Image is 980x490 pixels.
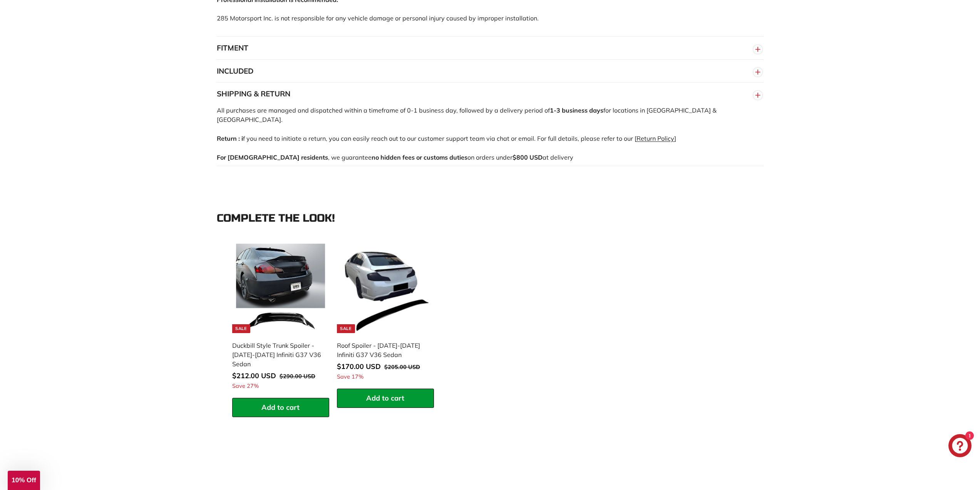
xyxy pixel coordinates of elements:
span: $212.00 USD [232,371,276,380]
span: Add to cart [366,394,404,402]
strong: no hidden fees or customs duties [372,153,467,161]
span: Save 17% [337,373,364,381]
p: f you need to initiate a return, you can easily reach out to our customer support team via chat o... [217,134,764,143]
button: SHIPPING & RETURN [217,83,764,106]
a: Return Policy [637,135,674,142]
span: $205.00 USD [384,364,420,370]
span: $290.00 USD [280,373,315,380]
strong: Return : i [217,135,243,142]
div: Roof Spoiler - [DATE]-[DATE] Infiniti G37 V36 Sedan [337,341,426,359]
div: Sale [232,324,250,333]
span: Add to cart [261,403,300,412]
strong: For [DEMOGRAPHIC_DATA] residents [217,153,328,161]
img: g37 spoiler [341,244,430,333]
span: 10% Off [12,477,36,484]
div: Sale [337,324,355,333]
button: Add to cart [337,389,434,408]
strong: 1-3 business days [550,106,603,114]
button: FITMENT [217,37,764,60]
strong: $800 USD [513,153,543,161]
span: Save 27% [232,382,259,391]
button: INCLUDED [217,60,764,83]
div: Duckbill Style Trunk Spoiler - [DATE]-[DATE] Infiniti G37 V36 Sedan [232,341,322,369]
a: Sale Duckbill Style Trunk Spoiler - [DATE]-[DATE] Infiniti G37 V36 Sedan Save 27% [232,240,329,398]
button: Add to cart [232,398,329,417]
inbox-online-store-chat: Shopify online store chat [946,434,974,459]
div: 10% Off [8,471,40,490]
div: Complete the look! [217,212,764,224]
a: Sale g37 spoiler Roof Spoiler - [DATE]-[DATE] Infiniti G37 V36 Sedan Save 17% [337,240,434,389]
span: $170.00 USD [337,362,381,371]
p: All purchases are managed and dispatched within a timeframe of 0-1 business day, followed by a de... [217,106,764,124]
p: , we guarantee on orders under at delivery [217,153,764,162]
